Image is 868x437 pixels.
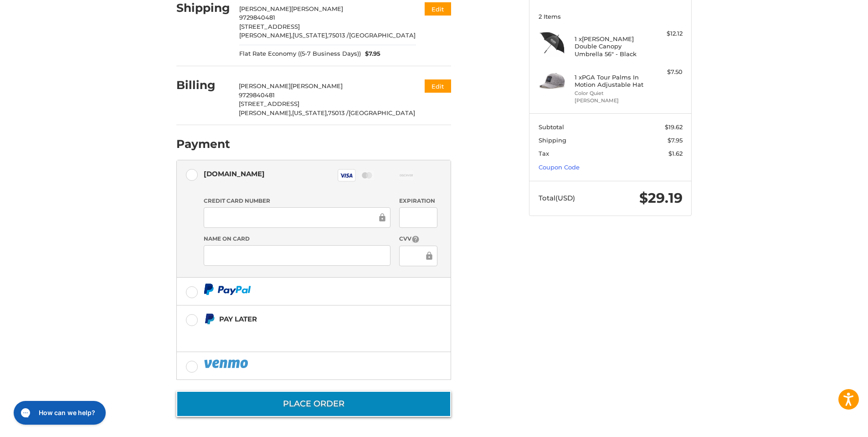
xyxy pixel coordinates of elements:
h4: 1 x [PERSON_NAME] Double Canopy Umbrella 56" - Black [575,35,644,58]
span: $7.95 [668,137,683,144]
span: Shipping [539,137,566,144]
button: Place Order [176,391,451,417]
span: Tax [539,150,549,157]
label: CVV [399,235,437,243]
span: Total (USD) [539,194,575,202]
span: Subtotal [539,123,564,131]
li: Color Quiet [PERSON_NAME] [575,90,644,105]
img: PayPal icon [204,358,250,369]
span: [PERSON_NAME], [239,109,292,116]
img: PayPal icon [204,284,251,295]
div: $7.50 [647,68,683,77]
span: [GEOGRAPHIC_DATA] [349,32,416,39]
label: Expiration [399,197,437,205]
span: [PERSON_NAME] [291,5,343,12]
iframe: PayPal Message 1 [204,326,394,341]
iframe: Gorgias live chat messenger [9,398,108,428]
span: 9729840481 [239,91,275,99]
label: Credit Card Number [204,197,390,205]
h4: 1 x PGA Tour Palms In Motion Adjustable Hat [575,74,644,89]
span: [US_STATE], [292,109,328,116]
a: Coupon Code [539,163,580,171]
span: 75013 / [328,109,349,116]
label: Name on Card [204,235,390,243]
span: [STREET_ADDRESS] [239,100,299,107]
span: 75013 / [329,32,349,39]
img: Pay Later icon [204,313,215,325]
span: [STREET_ADDRESS] [239,23,300,30]
h2: Payment [176,137,230,151]
h2: Billing [176,78,230,92]
span: $29.19 [639,190,683,206]
span: [PERSON_NAME] [239,5,291,12]
span: [PERSON_NAME], [239,32,293,39]
span: $7.95 [361,49,381,58]
div: $12.12 [647,29,683,38]
span: $1.62 [668,150,683,157]
div: Pay Later [219,311,394,326]
span: Flat Rate Economy ((5-7 Business Days)) [239,49,361,58]
span: 9729840481 [239,14,275,21]
button: Edit [425,79,451,93]
h2: Shipping [176,1,230,15]
span: [GEOGRAPHIC_DATA] [349,109,415,116]
button: Edit [425,2,451,16]
div: [DOMAIN_NAME] [204,166,265,181]
span: [PERSON_NAME] [291,82,343,90]
span: [US_STATE], [293,32,329,39]
span: $19.62 [665,123,683,131]
span: [PERSON_NAME] [239,82,291,90]
h3: 2 Items [539,13,683,20]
